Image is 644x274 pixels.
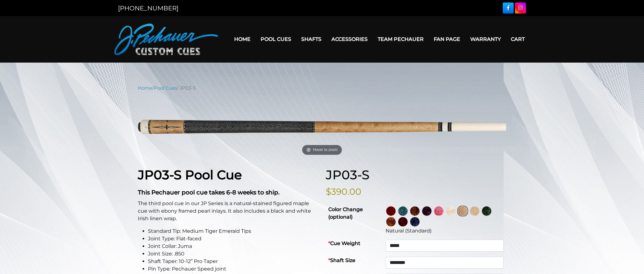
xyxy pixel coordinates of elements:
img: Chestnut [386,217,396,226]
img: Purple [422,206,432,216]
bdi: $390.00 [326,186,361,197]
a: Fan Page [429,31,465,47]
img: Pechauer Custom Cues [114,24,218,55]
li: Shaft Taper: 10-12” Pro Taper [148,258,318,265]
a: Home [229,31,256,47]
nav: Breadcrumb [138,85,506,92]
img: Light Natural [470,206,479,216]
a: Home [138,85,152,91]
a: Team Pechauer [373,31,429,47]
a: Pool Cues [256,31,296,47]
li: Joint Collar: Juma [148,243,318,250]
a: [PHONE_NUMBER] [118,4,178,12]
li: Joint Size: .850 [148,250,318,258]
img: No Stain [446,206,455,216]
img: Rose [410,206,420,216]
strong: This Pechauer pool cue takes 6-8 weeks to ship. [138,189,280,196]
img: Pink [434,206,443,216]
li: Joint Type: Flat-faced [148,235,318,243]
p: The third pool cue in our JP Series is a natural-stained figured maple cue with ebony framed pear... [138,200,318,222]
a: Cart [506,31,530,47]
a: Pool Cues [154,85,177,91]
img: Green [482,206,491,216]
a: Hover to zoom [138,96,506,158]
li: Pin Type: Pechauer Speed joint [148,265,318,273]
strong: Shaft Size [328,257,355,263]
strong: Color Change (optional) [328,206,363,220]
strong: Cue Weight [328,240,360,246]
strong: JP03-S Pool Cue [138,167,242,182]
a: Shafts [296,31,326,47]
h1: JP03-S [326,167,506,182]
img: Natural [458,206,467,216]
a: Warranty [465,31,506,47]
img: Blue [410,217,420,226]
img: Wine [386,206,396,216]
img: Burgundy [398,217,408,226]
a: Accessories [326,31,373,47]
li: Standard Tip: Medium Tiger Emerald Tips [148,227,318,235]
img: Turquoise [398,206,408,216]
div: Natural (Standard) [386,227,504,235]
